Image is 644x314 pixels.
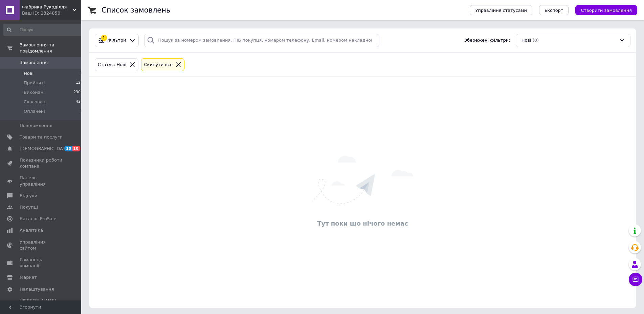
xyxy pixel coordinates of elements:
span: 126 [76,80,83,86]
span: Товари та послуги [20,134,63,140]
span: 10 [64,146,72,151]
span: Покупці [20,204,38,210]
span: Створити замовлення [581,8,632,13]
a: Створити замовлення [569,7,637,13]
span: Управління статусами [475,8,527,13]
button: Створити замовлення [575,5,637,15]
h1: Список замовлень [102,6,170,14]
input: Пошук [3,24,84,36]
span: Гаманець компанії [20,257,63,269]
span: Замовлення та повідомлення [20,42,81,54]
div: Статус: Нові [96,61,128,68]
div: 1 [101,35,107,41]
span: Повідомлення [20,123,52,129]
span: Фільтри [108,37,126,44]
span: Нові [521,37,531,44]
div: Cкинути все [143,61,174,68]
button: Експорт [539,5,569,15]
span: Аналітика [20,227,43,233]
span: Фабрика Рукоділля [22,4,73,10]
span: Замовлення [20,60,48,66]
span: 2302 [73,89,83,96]
button: Чат з покупцем [629,273,642,286]
span: 0 [81,108,83,114]
span: Збережені фільтри: [464,37,510,44]
span: Панель управління [20,175,63,187]
div: Тут поки що нічого немає [93,219,632,228]
span: 423 [76,99,83,105]
span: 10 [72,146,80,151]
span: Виконані [24,89,45,96]
span: Прийняті [24,80,45,86]
input: Пошук за номером замовлення, ПІБ покупця, номером телефону, Email, номером накладної [144,34,379,47]
button: Управління статусами [470,5,532,15]
span: (0) [533,38,539,43]
span: Експорт [545,8,563,13]
span: Показники роботи компанії [20,157,63,169]
span: Нові [24,70,34,77]
span: Каталог ProSale [20,216,56,222]
span: [DEMOGRAPHIC_DATA] [20,146,70,152]
span: Налаштування [20,286,54,292]
span: Маркет [20,274,37,280]
span: 0 [81,70,83,77]
span: Оплачені [24,108,45,114]
span: Управління сайтом [20,239,63,251]
div: Ваш ID: 2324850 [22,10,81,16]
span: Скасовані [24,99,47,105]
span: Відгуки [20,193,37,199]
